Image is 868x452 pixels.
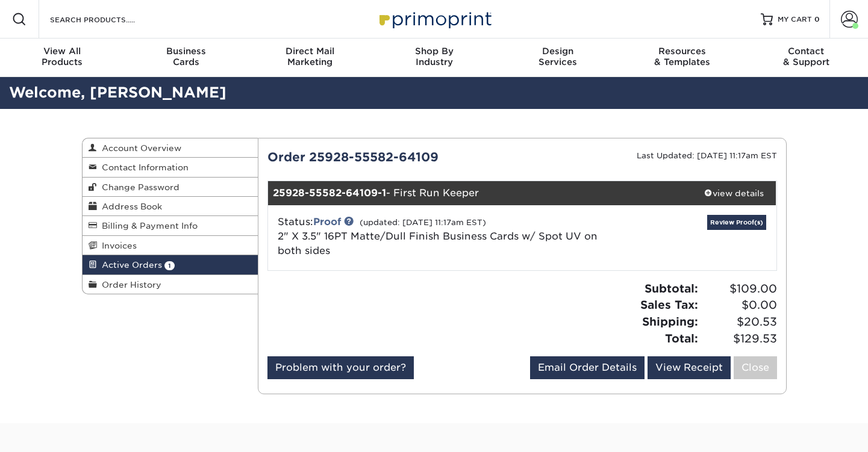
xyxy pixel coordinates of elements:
[530,356,645,379] a: Email Order Details
[164,261,175,270] span: 1
[374,6,495,32] img: Primoprint
[372,39,496,77] a: Shop ByIndustry
[97,163,189,172] span: Contact Information
[648,356,731,379] a: View Receipt
[702,314,777,330] span: $20.53
[665,332,698,345] strong: Total:
[83,255,258,274] a: Active Orders 1
[267,356,414,379] a: Problem with your order?
[273,187,386,199] strong: 25928-55582-64109-1
[496,46,620,57] span: Design
[496,46,620,67] div: Services
[97,182,180,192] span: Change Password
[269,215,607,258] div: Status:
[278,231,598,256] a: 2" X 3.5" 16PT Matte/Dull Finish Business Cards w/ Spot UV on both sides
[97,260,162,270] span: Active Orders
[97,221,198,231] span: Billing & Payment Info
[97,241,137,250] span: Invoices
[97,202,162,211] span: Address Book
[642,315,698,328] strong: Shipping:
[83,178,258,197] a: Change Password
[83,236,258,255] a: Invoices
[645,282,698,295] strong: Subtotal:
[692,181,776,205] a: view details
[248,46,372,67] div: Marketing
[496,39,620,77] a: DesignServices
[268,181,692,205] div: - First Run Keeper
[372,46,496,57] span: Shop By
[313,216,341,228] a: Proof
[83,216,258,235] a: Billing & Payment Info
[637,151,777,160] small: Last Updated: [DATE] 11:17am EST
[620,39,744,77] a: Resources& Templates
[248,39,372,77] a: Direct MailMarketing
[360,218,486,227] small: (updated: [DATE] 11:17am EST)
[49,12,166,26] input: SEARCH PRODUCTS.....
[124,39,248,77] a: BusinessCards
[702,280,777,297] span: $109.00
[83,197,258,216] a: Address Book
[702,330,777,347] span: $129.53
[83,275,258,294] a: Order History
[620,46,744,67] div: & Templates
[124,46,248,57] span: Business
[620,46,744,57] span: Resources
[97,280,161,289] span: Order History
[744,46,868,67] div: & Support
[372,46,496,67] div: Industry
[707,215,766,230] a: Review Proof(s)
[744,39,868,77] a: Contact& Support
[258,148,522,166] div: Order 25928-55582-64109
[744,46,868,57] span: Contact
[814,15,820,23] span: 0
[702,297,777,314] span: $0.00
[778,14,812,25] span: MY CART
[83,158,258,177] a: Contact Information
[248,46,372,57] span: Direct Mail
[124,46,248,67] div: Cards
[692,187,776,199] div: view details
[83,138,258,158] a: Account Overview
[734,356,777,379] a: Close
[640,298,698,311] strong: Sales Tax:
[97,143,181,153] span: Account Overview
